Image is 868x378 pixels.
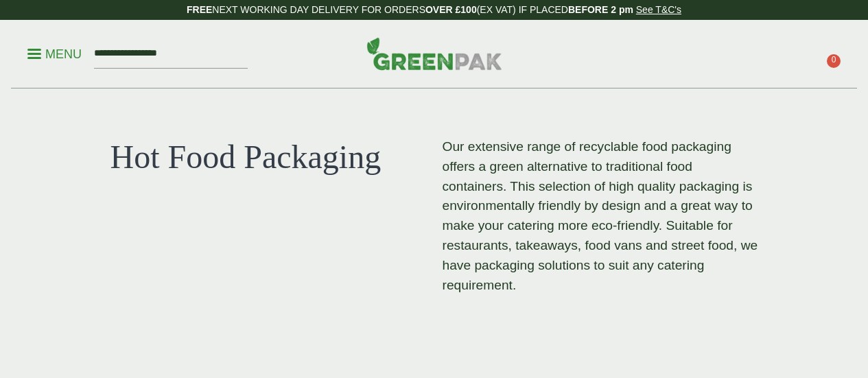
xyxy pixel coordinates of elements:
h1: Hot Food Packaging [110,137,426,177]
strong: FREE [187,4,212,15]
p: Menu [27,46,82,62]
strong: OVER £100 [425,4,477,15]
a: See T&C's [636,4,681,15]
a: Menu [27,46,82,60]
p: [URL][DOMAIN_NAME] [443,307,444,309]
img: GreenPak Supplies [366,37,502,70]
p: Our extensive range of recyclable food packaging offers a green alternative to traditional food c... [443,137,758,295]
span: 0 [827,54,841,68]
strong: BEFORE 2 pm [568,4,633,15]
